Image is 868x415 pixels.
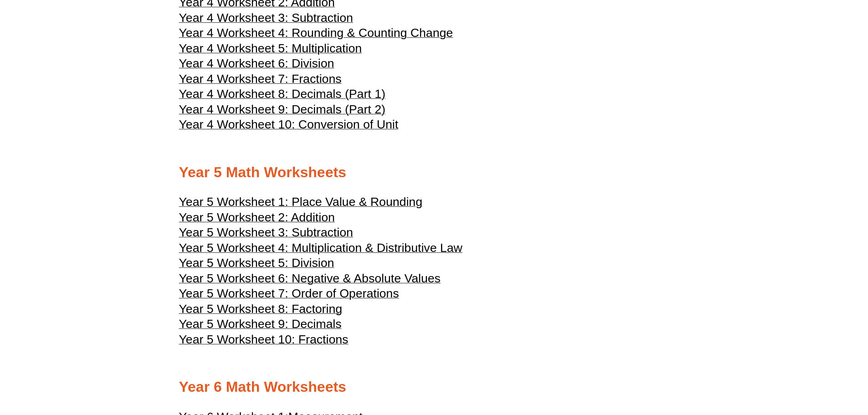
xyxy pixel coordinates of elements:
[716,312,868,415] iframe: Chat Widget
[179,321,342,330] a: Year 5 Worksheet 9: Decimals
[179,306,343,315] a: Year 5 Worksheet 8: Factoring
[179,72,342,86] span: Year 4 Worksheet 7: Fractions
[179,230,353,239] a: Year 5 Worksheet 3: Subtraction
[179,118,399,131] span: Year 4 Worksheet 10: Conversion of Unit
[179,215,335,224] a: Year 5 Worksheet 2: Addition
[179,241,462,255] span: Year 5 Worksheet 4: Multiplication & Distributive Law
[179,41,362,55] span: Year 4 Worksheet 5: Multiplication
[179,195,422,209] span: Year 5 Worksheet 1: Place Value & Rounding
[179,107,385,116] a: Year 4 Worksheet 9: Decimals (Part 2)
[179,102,385,116] span: Year 4 Worksheet 9: Decimals (Part 2)
[179,291,399,300] a: Year 5 Worksheet 7: Order of Operations
[179,287,399,300] span: Year 5 Worksheet 7: Order of Operations
[179,302,343,316] span: Year 5 Worksheet 8: Factoring
[179,26,453,40] span: Year 4 Worksheet 4: Rounding & Counting Change
[179,122,399,131] a: Year 4 Worksheet 10: Conversion of Unit
[179,91,385,100] a: Year 4 Worksheet 8: Decimals (Part 1)
[179,163,689,182] h2: Year 5 Math Worksheets
[179,210,335,224] span: Year 5 Worksheet 2: Addition
[179,317,342,331] span: Year 5 Worksheet 9: Decimals
[179,378,689,397] h2: Year 6 Math Worksheets
[179,272,441,285] span: Year 5 Worksheet 6: Negative & Absolute Values
[179,276,441,285] a: Year 5 Worksheet 6: Negative & Absolute Values
[179,260,334,269] a: Year 5 Worksheet 5: Division
[179,30,453,39] a: Year 4 Worksheet 4: Rounding & Counting Change
[179,256,334,270] span: Year 5 Worksheet 5: Division
[179,76,342,85] a: Year 4 Worksheet 7: Fractions
[179,333,349,346] span: Year 5 Worksheet 10: Fractions
[179,87,385,101] span: Year 4 Worksheet 8: Decimals (Part 1)
[179,61,334,70] a: Year 4 Worksheet 6: Division
[179,337,349,346] a: Year 5 Worksheet 10: Fractions
[179,15,353,24] a: Year 4 Worksheet 3: Subtraction
[179,11,353,25] span: Year 4 Worksheet 3: Subtraction
[179,56,334,70] span: Year 4 Worksheet 6: Division
[179,245,462,254] a: Year 5 Worksheet 4: Multiplication & Distributive Law
[179,46,362,55] a: Year 4 Worksheet 5: Multiplication
[179,199,422,208] a: Year 5 Worksheet 1: Place Value & Rounding
[179,225,353,239] span: Year 5 Worksheet 3: Subtraction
